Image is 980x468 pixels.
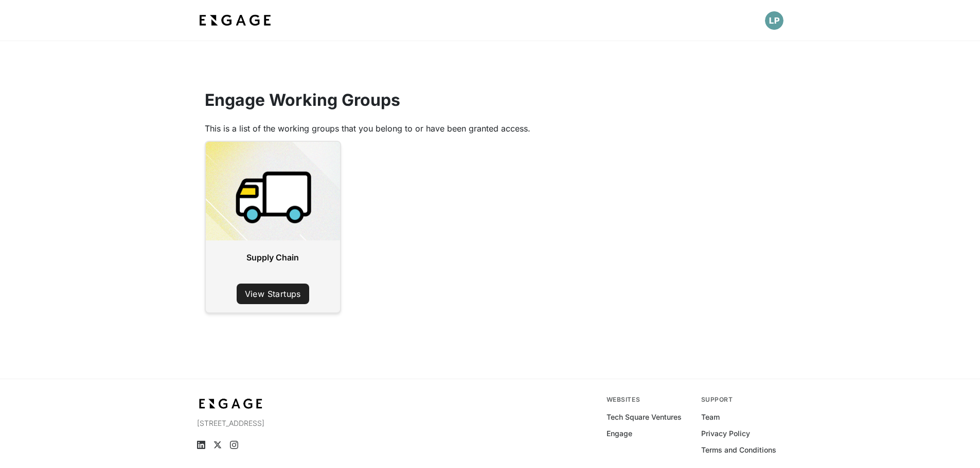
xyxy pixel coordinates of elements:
a: Engage [607,428,632,439]
a: Terms and Conditions [701,445,776,455]
button: Open profile menu [765,11,783,30]
img: Profile picture of Leon Parfenov [765,11,783,30]
p: [STREET_ADDRESS] [197,418,376,428]
img: bdf1fb74-1727-4ba0-a5bd-bc74ae9fc70b.jpeg [197,396,265,412]
h3: Supply Chain [246,253,299,263]
h2: Engage Working Groups [205,90,776,110]
div: Websites [607,396,689,404]
p: This is a list of the working groups that you belong to or have been granted access. [205,122,776,135]
a: Privacy Policy [701,428,750,439]
img: bdf1fb74-1727-4ba0-a5bd-bc74ae9fc70b.jpeg [197,11,273,30]
a: View Startups [237,284,309,304]
ul: Social media [197,441,376,449]
a: LinkedIn [197,441,205,449]
div: Support [701,396,783,404]
a: X (Twitter) [213,441,222,449]
a: Team [701,412,720,422]
a: Tech Square Ventures [607,412,682,422]
a: Instagram [230,441,238,449]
